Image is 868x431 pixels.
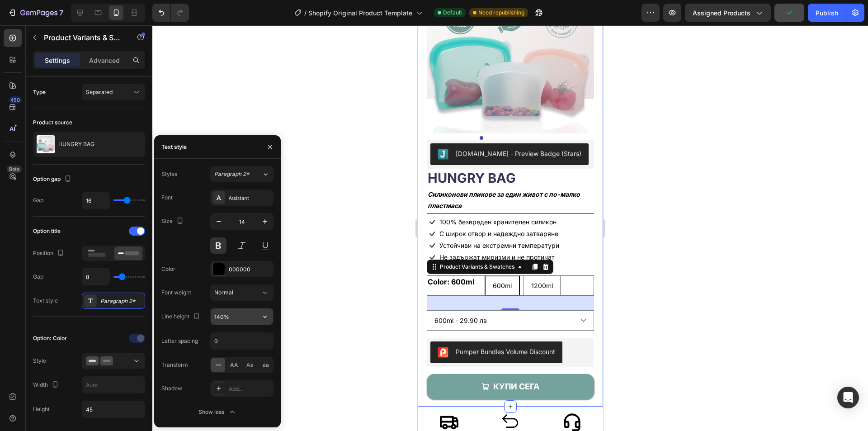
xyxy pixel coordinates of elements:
[33,88,46,96] div: Type
[7,166,22,173] div: Beta
[308,8,412,18] span: Shopify Original Product Template
[443,9,462,17] span: Default
[214,289,233,296] span: Normal
[59,7,63,18] p: 7
[161,404,274,420] button: Show less
[304,8,307,18] span: /
[82,269,109,285] input: Auto
[230,361,238,369] span: AA
[89,56,120,65] p: Advanced
[210,166,274,182] button: Paragraph 2*
[210,284,274,301] button: Normal
[808,4,846,22] button: Publish
[211,308,273,325] input: Auto
[214,170,250,178] span: Paragraph 2*
[693,8,750,18] span: Assigned Products
[82,84,145,100] button: Separated
[86,89,113,95] span: Separated
[152,4,189,22] div: Undo/Redo
[837,387,859,408] div: Open Intercom Messenger
[9,96,22,104] div: 450
[161,265,175,273] div: Color
[229,194,271,202] div: Assistant
[33,118,72,127] div: Product source
[33,196,43,204] div: Gap
[33,297,58,305] div: Text style
[37,135,55,153] img: product feature img
[685,4,771,22] button: Assigned Products
[211,333,273,349] input: Auto
[33,247,66,260] div: Position
[45,56,70,65] p: Settings
[33,173,73,185] div: Option gap
[33,405,50,413] div: Height
[161,361,188,369] div: Transform
[161,311,202,323] div: Line height
[161,289,191,297] div: Font weight
[161,194,173,202] div: Font
[816,8,838,18] div: Publish
[478,9,524,17] span: Need republishing
[161,143,187,151] div: Text style
[4,4,67,22] button: 7
[246,361,254,369] span: Aa
[82,192,109,208] input: Auto
[33,357,46,365] div: Style
[161,337,198,345] div: Letter spacing
[58,141,94,147] p: HUNGRY BAG
[100,297,143,305] div: Paragraph 2*
[229,265,271,274] div: 000000
[82,377,145,393] input: Auto
[161,384,182,393] div: Shadow
[161,170,177,178] div: Styles
[44,32,121,43] p: Product Variants & Swatches
[198,407,237,417] div: Show less
[418,25,603,431] iframe: Design area
[33,379,61,391] div: Width
[33,227,61,235] div: Option title
[33,334,67,342] div: Option: Color
[229,385,271,393] div: Add...
[33,273,43,281] div: Gap
[161,215,185,227] div: Size
[263,361,269,369] span: aa
[82,401,145,417] input: Auto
